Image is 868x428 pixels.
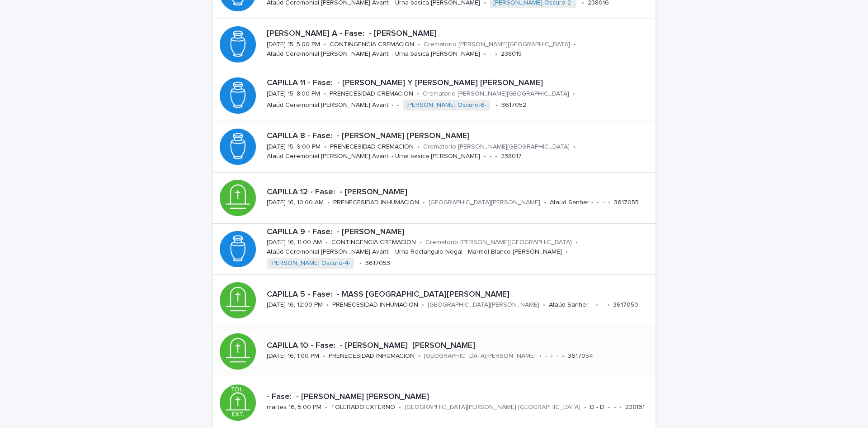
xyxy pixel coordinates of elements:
[422,301,424,309] p: •
[267,290,652,300] p: CAPILLA 5 - Fase: - MASS [GEOGRAPHIC_DATA][PERSON_NAME]
[576,239,578,246] p: •
[596,301,598,309] p: •
[625,404,645,411] p: 228161
[212,19,656,70] a: [PERSON_NAME] A - Fase: - [PERSON_NAME][DATE] 15, 5:00 PM•CONTINGENCIA CREMACION•Crematorio [PERS...
[539,352,542,360] p: •
[597,199,599,207] p: •
[573,143,576,151] p: •
[406,101,486,109] a: [PERSON_NAME] Oscuro-6-
[424,41,570,48] p: Crematorio [PERSON_NAME][GEOGRAPHIC_DATA]
[574,41,576,48] p: •
[405,404,580,411] p: [GEOGRAPHIC_DATA][PERSON_NAME] [GEOGRAPHIC_DATA]
[267,29,652,39] p: [PERSON_NAME] A - Fase: - [PERSON_NAME]
[323,352,325,360] p: •
[495,153,497,160] p: •
[562,352,564,360] p: •
[423,143,570,151] p: Crematorio [PERSON_NAME][GEOGRAPHIC_DATA]
[327,199,330,207] p: •
[608,199,610,207] p: •
[267,41,320,48] p: [DATE] 15, 5:00 PM
[573,90,575,98] p: •
[603,199,604,207] p: -
[425,239,572,246] p: Crematorio [PERSON_NAME][GEOGRAPHIC_DATA]
[423,199,425,207] p: •
[212,326,656,377] a: CAPILLA 10 - Fase: - [PERSON_NAME] [PERSON_NAME][DATE] 16, 1:00 PM•PRENECESIDAD INHUMACION•[GEOGR...
[326,301,329,309] p: •
[495,50,497,58] p: •
[590,404,604,411] p: D - D
[607,301,609,309] p: •
[330,90,413,98] p: PRENECESIDAD CREMACION
[267,404,321,411] p: martes 16, 5:00 PM
[566,248,568,256] p: •
[270,260,350,267] a: [PERSON_NAME] Oscuro-4-
[613,301,638,309] p: 3617050
[267,341,652,351] p: CAPILLA 10 - Fase: - [PERSON_NAME] [PERSON_NAME]
[330,143,414,151] p: PRENECESIDAD CREMACION
[417,143,420,151] p: •
[484,50,486,58] p: •
[602,301,604,309] p: -
[325,404,327,411] p: •
[428,301,539,309] p: [GEOGRAPHIC_DATA][PERSON_NAME]
[550,199,593,207] p: Ataúd Sanher -
[584,404,586,411] p: •
[549,301,592,309] p: Ataúd Sanher -
[212,70,656,121] a: CAPILLA 11 - Fase: - [PERSON_NAME] Y [PERSON_NAME] [PERSON_NAME][DATE] 15, 8:00 PM•PRENECESIDAD C...
[619,404,622,411] p: •
[544,199,546,207] p: •
[418,41,420,48] p: •
[324,143,326,151] p: •
[614,199,639,207] p: 3617055
[429,199,540,207] p: [GEOGRAPHIC_DATA][PERSON_NAME]
[267,199,324,207] p: [DATE] 16, 10:00 AM
[331,239,416,246] p: CONTINGENCIA CREMACION
[325,239,328,246] p: •
[267,188,652,197] p: CAPILLA 12 - Fase: - [PERSON_NAME]
[501,153,522,160] p: 238017
[568,352,593,360] p: 3617054
[267,392,652,402] p: - Fase: - [PERSON_NAME] [PERSON_NAME]
[212,121,656,173] a: CAPILLA 8 - Fase: - [PERSON_NAME] [PERSON_NAME][DATE] 15, 9:00 PM•PRENECESIDAD CREMACION•Cremator...
[608,404,610,411] p: •
[212,173,656,224] a: CAPILLA 12 - Fase: - [PERSON_NAME][DATE] 16, 10:00 AM•PRENECESIDAD INHUMACION•[GEOGRAPHIC_DATA][P...
[267,248,562,256] p: Ataúd Ceremonial [PERSON_NAME] Avanti - Urna Rectangulo Nogal - Marmol Blanco [PERSON_NAME]
[484,153,486,160] p: •
[267,50,480,58] p: Ataúd Ceremonial [PERSON_NAME] Avanti - Urna basica [PERSON_NAME]
[543,301,545,309] p: •
[267,78,652,88] p: CAPILLA 11 - Fase: - [PERSON_NAME] Y [PERSON_NAME] [PERSON_NAME]
[551,352,553,360] p: •
[417,90,419,98] p: •
[267,143,321,151] p: [DATE] 15, 9:00 PM
[614,404,616,411] p: -
[267,227,652,237] p: CAPILLA 9 - Fase: - [PERSON_NAME]
[490,50,491,58] p: -
[399,404,401,411] p: •
[212,224,656,275] a: CAPILLA 9 - Fase: - [PERSON_NAME][DATE] 16, 11:00 AM•CONTINGENCIA CREMACION•Crematorio [PERSON_NA...
[490,153,491,160] p: -
[267,131,652,141] p: CAPILLA 8 - Fase: - [PERSON_NAME] [PERSON_NAME]
[212,275,656,326] a: CAPILLA 5 - Fase: - MASS [GEOGRAPHIC_DATA][PERSON_NAME][DATE] 16, 12:00 PM•PRENECESIDAD INHUMACIO...
[324,90,326,98] p: •
[418,352,420,360] p: •
[267,239,322,246] p: [DATE] 16, 11:00 AM
[267,352,319,360] p: [DATE] 16, 1:00 PM
[545,352,547,360] p: -
[324,41,326,48] p: •
[267,90,320,98] p: [DATE] 15, 8:00 PM
[397,101,399,109] p: •
[501,101,526,109] p: 3617052
[330,41,414,48] p: CONTINGENCIA CREMACION
[423,90,569,98] p: Crematorio [PERSON_NAME][GEOGRAPHIC_DATA]
[332,301,418,309] p: PRENECESIDAD INHUMACION
[267,101,393,109] p: Ataúd Ceremonial [PERSON_NAME] Avanti -
[424,352,536,360] p: [GEOGRAPHIC_DATA][PERSON_NAME]
[329,352,415,360] p: PRENECESIDAD INHUMACION
[267,153,480,160] p: Ataúd Ceremonial [PERSON_NAME] Avanti - Urna basica [PERSON_NAME]
[365,260,390,267] p: 3617053
[495,101,498,109] p: •
[557,352,558,360] p: -
[331,404,395,411] p: TOLERADO EXTERNO
[420,239,422,246] p: •
[359,260,362,267] p: •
